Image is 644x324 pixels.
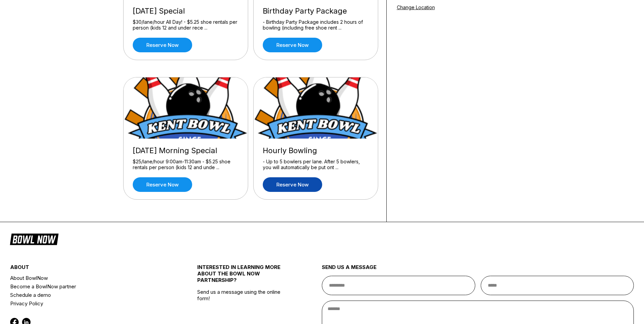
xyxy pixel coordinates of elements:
[397,4,435,10] a: Change Location
[133,159,239,170] div: $25/lane/hour 9:00am-11:30am - $5.25 shoe rentals per person (kids 12 and unde ...
[10,282,166,291] a: Become a BowlNow partner
[133,19,239,31] div: $30/lane/hour All Day! - $5.25 shoe rentals per person (kids 12 and under rece ...
[133,177,192,192] a: Reserve now
[197,264,291,289] div: INTERESTED IN LEARNING MORE ABOUT THE BOWL NOW PARTNERSHIP?
[263,146,369,155] div: Hourly Bowling
[10,291,166,299] a: Schedule a demo
[263,19,369,31] div: - Birthday Party Package includes 2 hours of bowling (including free shoe rent ...
[133,38,192,52] a: Reserve now
[133,146,239,155] div: [DATE] Morning Special
[263,6,369,16] div: Birthday Party Package
[254,77,379,139] img: Hourly Bowling
[263,177,322,192] a: Reserve now
[263,38,322,52] a: Reserve now
[133,6,239,16] div: [DATE] Special
[10,264,166,274] div: about
[10,274,166,282] a: About BowlNow
[124,77,249,139] img: Sunday Morning Special
[10,299,166,308] a: Privacy Policy
[322,264,634,276] div: send us a message
[263,159,369,170] div: - Up to 5 bowlers per lane. After 5 bowlers, you will automatically be put ont ...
